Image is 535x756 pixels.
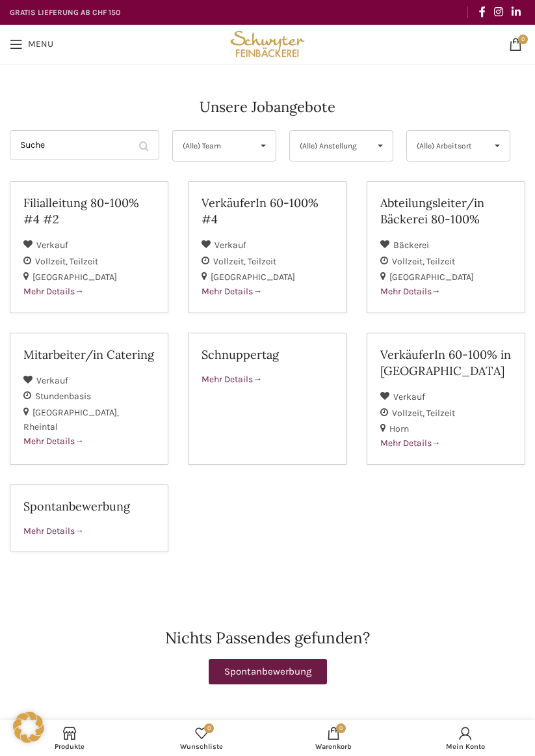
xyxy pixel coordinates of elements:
h4: Unsere Jobangebote [200,97,335,117]
span: 0 [204,723,214,733]
span: Bäckerei [393,240,429,251]
h2: Schnuppertag [202,346,333,363]
span: Vollzeit [392,256,426,267]
span: Verkauf [36,375,68,386]
span: 0 [518,35,528,44]
span: Teilzeit [426,408,455,419]
a: VerkäuferIn 60-100% in [GEOGRAPHIC_DATA] Verkauf Vollzeit Teilzeit Horn Mehr Details [367,333,525,465]
span: Vollzeit [213,256,248,267]
a: Filialleitung 80-100% #4 #2 Verkauf Vollzeit Teilzeit [GEOGRAPHIC_DATA] Mehr Details [10,181,168,313]
a: Open mobile menu [3,31,60,57]
a: Linkedin social link [508,2,525,22]
span: 0 [336,723,346,733]
span: Menu [28,40,53,49]
strong: GRATIS LIEFERUNG AB CHF 150 [10,8,120,17]
span: Stundenbasis [35,391,91,402]
a: Spontanbewerbung [209,659,327,684]
span: [GEOGRAPHIC_DATA] [33,407,119,418]
span: Rheintal [23,421,58,432]
span: Mehr Details [23,525,84,537]
span: (Alle) Team [183,131,244,161]
span: Teilzeit [70,256,98,267]
span: Mehr Details [23,436,84,447]
span: ▾ [251,131,276,161]
a: Mein Konto [400,723,532,753]
span: Vollzeit [392,408,426,419]
div: My cart [268,723,400,753]
a: VerkäuferIn 60-100% #4 Verkauf Vollzeit Teilzeit [GEOGRAPHIC_DATA] Mehr Details [188,181,346,313]
div: Meine Wunschliste [135,723,267,753]
a: Abteilungsleiter/in Bäckerei 80-100% Bäckerei Vollzeit Teilzeit [GEOGRAPHIC_DATA] Mehr Details [367,181,525,313]
span: Mehr Details [202,286,262,297]
span: Mehr Details [23,286,84,297]
span: Spontanbewerbung [224,667,311,677]
span: ▾ [368,131,393,161]
span: [GEOGRAPHIC_DATA] [389,272,474,283]
span: [GEOGRAPHIC_DATA] [211,272,295,283]
span: Verkauf [36,240,68,251]
span: Wunschliste [142,742,261,751]
a: Produkte [3,723,135,753]
h2: Nichts Passendes gefunden? [10,630,525,646]
h2: Spontanbewerbung [23,498,155,514]
a: Spontanbewerbung Mehr Details [10,484,168,553]
span: Mein Konto [406,742,525,751]
a: 0 Wunschliste [135,723,267,753]
span: (Alle) Anstellung [300,131,361,161]
input: Suche [10,130,159,160]
span: Warenkorb [274,742,393,751]
span: Produkte [10,742,129,751]
span: Mehr Details [380,438,441,449]
h2: VerkäuferIn 60-100% in [GEOGRAPHIC_DATA] [380,346,512,379]
a: Mitarbeiter/in Catering Verkauf Stundenbasis [GEOGRAPHIC_DATA] Rheintal Mehr Details [10,333,168,465]
h2: Mitarbeiter/in Catering [23,346,155,363]
span: Teilzeit [426,256,455,267]
h2: VerkäuferIn 60-100% #4 [202,195,333,227]
span: Teilzeit [248,256,276,267]
span: Horn [389,423,409,434]
img: Bäckerei Schwyter [228,25,307,64]
h2: Filialleitung 80-100% #4 #2 [23,195,155,227]
span: [GEOGRAPHIC_DATA] [33,272,117,283]
a: Facebook social link [475,2,489,22]
span: ▾ [485,131,510,161]
h2: Abteilungsleiter/in Bäckerei 80-100% [380,195,512,227]
a: Site logo [228,38,307,49]
a: Instagram social link [489,2,507,22]
span: Verkauf [393,391,425,402]
span: Verkauf [215,240,246,251]
a: 0 [502,31,528,57]
span: Mehr Details [202,374,262,385]
span: (Alle) Arbeitsort [417,131,478,161]
span: Mehr Details [380,286,441,297]
a: Schnuppertag Mehr Details [188,333,346,465]
span: Vollzeit [35,256,70,267]
a: 0 Warenkorb [268,723,400,753]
